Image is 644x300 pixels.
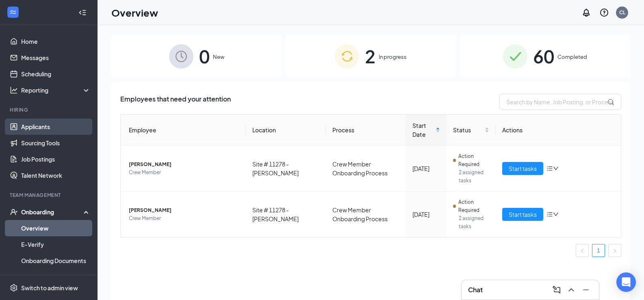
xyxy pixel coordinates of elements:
[592,244,605,257] li: 1
[21,284,78,292] div: Switch to admin view
[608,244,621,257] li: Next Page
[21,236,91,253] a: E-Verify
[552,285,562,295] svg: ComposeMessage
[550,283,563,296] button: ComposeMessage
[21,208,84,216] div: Onboarding
[576,244,589,257] button: left
[458,152,490,168] span: Action Required
[21,135,91,151] a: Sourcing Tools
[21,66,91,82] a: Scheduling
[21,253,91,269] a: Onboarding Documents
[509,164,537,173] span: Start tasks
[129,206,239,214] span: [PERSON_NAME]
[608,244,621,257] button: right
[412,121,434,139] span: Start Date
[111,6,158,19] h1: Overview
[10,284,18,292] svg: Settings
[579,283,592,296] button: Minimize
[581,285,591,295] svg: Minimize
[326,192,406,237] td: Crew Member Onboarding Process
[21,269,91,285] a: Activity log
[599,8,609,17] svg: QuestionInfo
[459,168,489,185] span: 2 assigned tasks
[121,114,246,146] th: Employee
[502,162,543,175] button: Start tasks
[365,42,375,70] span: 2
[580,248,585,253] span: left
[581,8,591,17] svg: Notifications
[496,114,621,146] th: Actions
[612,248,617,253] span: right
[10,208,18,216] svg: UserCheck
[9,8,17,16] svg: WorkstreamLogo
[468,285,483,294] h3: Chat
[592,244,605,257] a: 1
[129,214,239,222] span: Crew Member
[616,272,636,292] div: Open Intercom Messenger
[566,285,576,295] svg: ChevronUp
[246,192,326,237] td: Site # 11278 - [PERSON_NAME]
[326,146,406,192] td: Crew Member Onboarding Process
[459,214,489,231] span: 2 assigned tasks
[21,86,91,94] div: Reporting
[499,94,621,110] input: Search by Name, Job Posting, or Process
[21,220,91,236] a: Overview
[553,166,559,171] span: down
[458,198,490,214] span: Action Required
[533,42,554,70] span: 60
[21,167,91,183] a: Talent Network
[246,146,326,192] td: Site # 11278 - [PERSON_NAME]
[412,210,440,219] div: [DATE]
[10,86,18,94] svg: Analysis
[379,53,407,61] span: In progress
[246,114,326,146] th: Location
[10,192,89,199] div: Team Management
[553,212,559,217] span: down
[509,210,537,219] span: Start tasks
[557,53,587,61] span: Completed
[412,164,440,173] div: [DATE]
[199,42,210,70] span: 0
[546,165,553,172] span: bars
[78,9,87,17] svg: Collapse
[10,106,89,113] div: Hiring
[447,114,496,146] th: Status
[576,244,589,257] li: Previous Page
[213,53,224,61] span: New
[21,119,91,135] a: Applicants
[326,114,406,146] th: Process
[502,208,543,221] button: Start tasks
[129,160,239,168] span: [PERSON_NAME]
[129,168,239,177] span: Crew Member
[120,94,231,110] span: Employees that need your attention
[565,283,578,296] button: ChevronUp
[453,125,483,134] span: Status
[21,33,91,50] a: Home
[619,9,625,16] div: CL
[546,211,553,218] span: bars
[21,50,91,66] a: Messages
[21,151,91,167] a: Job Postings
